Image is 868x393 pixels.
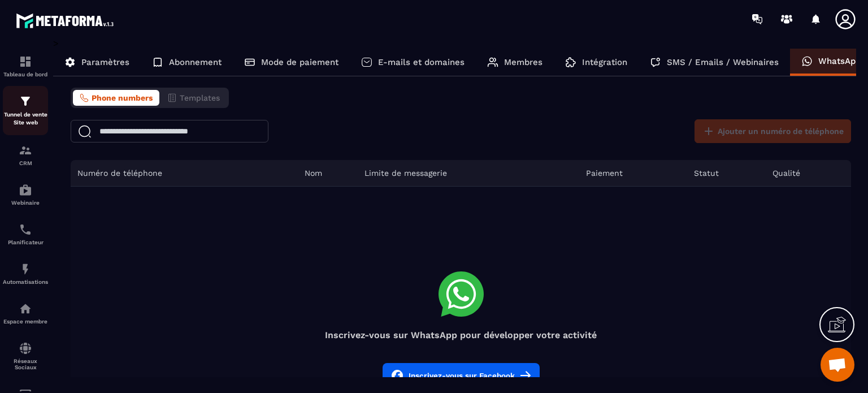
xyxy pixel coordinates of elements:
[3,160,48,166] p: CRM
[766,160,851,187] th: Qualité
[582,57,627,67] p: Intégration
[16,10,118,31] img: logo
[3,71,48,77] p: Tableau de bord
[358,160,579,187] th: Limite de messagerie
[3,239,48,245] p: Planificateur
[667,57,779,67] p: SMS / Emails / Webinaires
[19,223,32,236] img: scheduler
[383,363,540,388] button: Inscrivez-vous sur Facebook
[3,254,48,293] a: automationsautomationsAutomatisations
[92,93,153,102] span: Phone numbers
[3,175,48,214] a: automationsautomationsWebinaire
[180,93,220,102] span: Templates
[19,183,32,197] img: automations
[378,57,465,67] p: E-mails et domaines
[19,342,32,355] img: social-network
[579,160,687,187] th: Paiement
[3,46,48,86] a: formationformationTableau de bord
[504,57,542,67] p: Membres
[3,358,48,370] p: Réseaux Sociaux
[19,302,32,316] img: automations
[821,348,854,382] div: Ouvrir le chat
[3,111,48,127] p: Tunnel de vente Site web
[298,160,358,187] th: Nom
[687,160,766,187] th: Statut
[169,57,222,67] p: Abonnement
[19,262,32,276] img: automations
[19,144,32,157] img: formation
[3,279,48,285] p: Automatisations
[3,135,48,175] a: formationformationCRM
[160,90,227,106] button: Templates
[818,56,861,66] p: WhatsApp
[3,214,48,254] a: schedulerschedulerPlanificateur
[261,57,338,67] p: Mode de paiement
[19,94,32,108] img: formation
[71,160,298,187] th: Numéro de téléphone
[3,318,48,325] p: Espace membre
[73,90,159,106] button: Phone numbers
[3,200,48,206] p: Webinaire
[19,55,32,68] img: formation
[71,330,851,340] h4: Inscrivez-vous sur WhatsApp pour développer votre activité
[3,333,48,379] a: social-networksocial-networkRéseaux Sociaux
[81,57,129,67] p: Paramètres
[3,293,48,333] a: automationsautomationsEspace membre
[3,86,48,135] a: formationformationTunnel de vente Site web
